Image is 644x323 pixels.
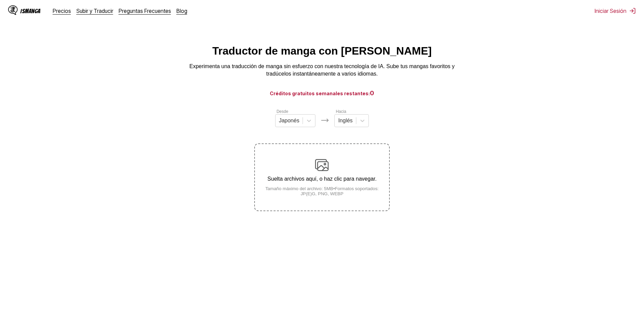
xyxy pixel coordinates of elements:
[255,186,389,196] small: Tamaño máximo del archivo: 5MB • Formatos soportados: JP(E)G, PNG, WEBP
[336,109,346,114] label: Hacia
[212,45,432,57] h1: Traductor de manga con [PERSON_NAME]
[119,7,171,14] a: Preguntas Frecuentes
[595,7,636,14] button: Iniciar Sesión
[20,8,41,14] div: IsManga
[187,63,457,78] p: Experimenta una traducción de manga sin esfuerzo con nuestra tecnología de IA. Sube tus mangas fa...
[629,7,636,14] img: Sign out
[8,5,18,15] img: IsManga Logo
[255,176,389,182] p: Suelta archivos aquí, o haz clic para navegar.
[321,116,329,124] img: Languages icon
[8,5,53,16] a: IsManga LogoIsManga
[176,7,187,14] a: Blog
[76,7,113,14] a: Subir y Traducir
[16,89,628,97] h3: Créditos gratuitos semanales restantes:
[277,109,288,114] label: Desde
[53,7,71,14] a: Precios
[370,89,374,97] span: 0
